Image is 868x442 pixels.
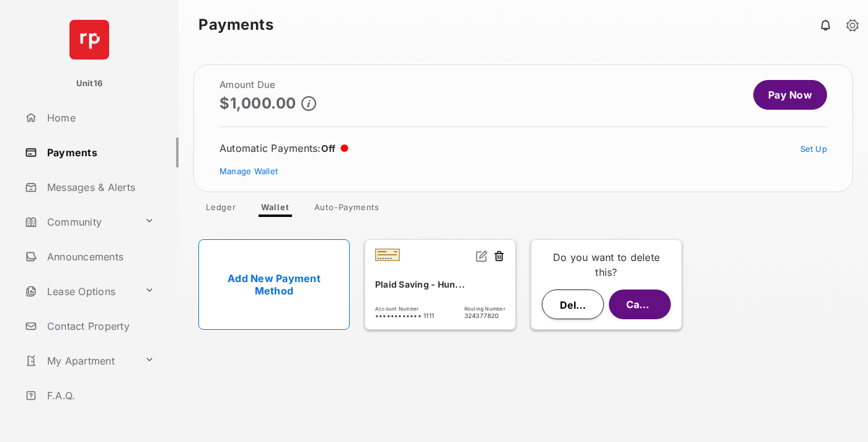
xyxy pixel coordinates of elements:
[476,250,488,262] img: svg+xml;base64,PHN2ZyB2aWV3Qm94PSIwIDAgMjQgMjQiIHdpZHRoPSIxNiIgaGVpZ2h0PSIxNiIgZmlsbD0ibm9uZSIgeG...
[375,306,434,312] span: Account Number
[76,77,103,90] p: Unit16
[20,172,179,202] a: Messages & Alerts
[20,103,179,133] a: Home
[20,138,179,167] a: Payments
[20,242,179,272] a: Announcements
[219,95,296,112] p: $1,000.00
[20,381,179,410] a: F.A.Q.
[219,80,316,90] h2: Amount Due
[219,166,278,176] a: Manage Wallet
[20,346,139,376] a: My Apartment
[251,202,299,217] a: Wallet
[219,142,348,154] div: Automatic Payments :
[304,202,389,217] a: Auto-Payments
[609,290,671,319] button: Cancel
[542,290,604,319] button: Delete
[20,276,139,306] a: Lease Options
[464,312,505,319] span: 324377820
[464,306,505,312] span: Routing Number
[321,143,336,154] span: Off
[626,298,660,311] span: Cancel
[198,239,350,330] a: Add New Payment Method
[198,17,273,32] strong: Payments
[800,144,828,154] a: Set Up
[69,20,109,60] img: svg+xml;base64,PHN2ZyB4bWxucz0iaHR0cDovL3d3dy53My5vcmcvMjAwMC9zdmciIHdpZHRoPSI2NCIgaGVpZ2h0PSI2NC...
[196,202,246,217] a: Ledger
[375,274,505,294] div: Plaid Saving - Hun...
[375,312,434,319] span: •••••••••••• 1111
[560,299,592,311] span: Delete
[541,250,671,280] p: Do you want to delete this?
[20,207,139,237] a: Community
[20,311,179,341] a: Contact Property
